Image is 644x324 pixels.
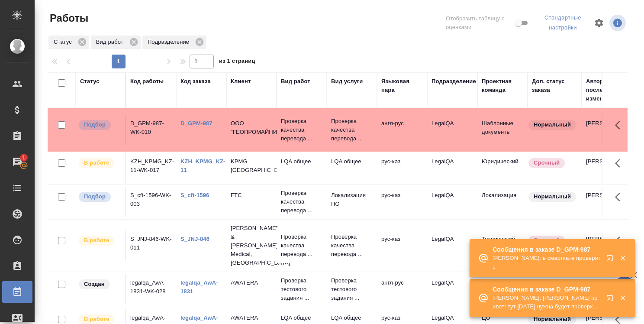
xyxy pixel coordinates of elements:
td: D_GPM-987-WK-010 [126,115,176,145]
p: Вид работ [96,38,126,46]
p: LQA общее [281,314,322,322]
p: Создан [84,280,105,288]
p: Проверка качества перевода ... [331,233,373,259]
div: Подразделение [431,77,476,86]
td: [PERSON_NAME] [582,230,632,261]
div: Код работы [130,77,164,86]
span: 1 [17,153,30,162]
p: Проверка тестового задания ... [331,276,373,302]
td: Технический [477,230,528,261]
div: Можно подбирать исполнителей [78,119,121,131]
p: Проверка качества перевода ... [281,233,322,259]
span: Настроить таблицу [589,13,609,33]
span: Отобразить таблицу с оценками [446,14,513,32]
div: Можно подбирать исполнителей [78,191,121,203]
p: Нормальный [534,315,571,324]
p: Подразделение [148,38,192,46]
p: AWATERA [231,314,272,322]
td: Локализация [477,187,528,217]
p: В работе [84,236,109,245]
button: Здесь прячутся важные кнопки [610,153,631,174]
td: [PERSON_NAME] [582,187,632,217]
p: В работе [84,315,109,324]
td: S_cft-1596-WK-003 [126,187,176,217]
p: ООО "ГЕОПРОМАЙНИНГ" [231,119,272,136]
button: Здесь прячутся важные кнопки [610,230,631,251]
p: [PERSON_NAME] & [PERSON_NAME] Medical, [GEOGRAPHIC_DATA] [231,224,272,267]
p: Проверка качества перевода ... [281,189,322,215]
span: из 1 страниц [219,56,255,68]
a: S_cft-1596 [180,192,209,198]
td: LegalQA [427,153,477,183]
td: [PERSON_NAME] [582,153,632,183]
td: LegalQA [427,230,477,261]
td: рус-каз [377,153,427,183]
a: legalqa_AwA-1831 [180,279,218,295]
div: Клиент [231,77,251,86]
p: Статус [54,38,75,46]
p: AWATERA [231,279,272,287]
p: Проверка качества перевода ... [281,117,322,143]
p: Подбор [84,192,106,201]
p: Проверка качества перевода ... [331,117,373,143]
div: Подразделение [142,36,206,49]
button: Закрыть [614,294,631,302]
p: Подбор [84,120,106,129]
p: LQA общее [331,314,373,322]
button: Открыть в новой вкладке [601,289,622,310]
div: split button [537,11,589,35]
p: [PERSON_NAME]: [PERSON_NAME] привет! тут [DATE] нужна будет проверка за новой девочкой-[PERSON_NAME] [493,294,601,311]
span: Работы [48,11,88,25]
p: Срочный [534,159,560,167]
a: S_JNJ-846 [180,236,209,242]
td: Юридический [477,153,528,183]
div: Вид работ [91,36,141,49]
div: Исполнитель выполняет работу [78,235,121,246]
div: Вид работ [281,77,310,86]
div: Статус [48,36,89,49]
p: Срочный [534,236,560,245]
a: 1 [2,151,32,173]
p: LQA общее [331,157,373,166]
button: Закрыть [614,254,631,262]
div: Вид услуги [331,77,363,86]
td: Шаблонные документы [477,115,528,145]
td: рус-каз [377,230,427,261]
td: LegalQA [427,274,477,305]
div: Код заказа [180,77,211,86]
button: Здесь прячутся важные кнопки [610,187,631,207]
div: Языковая пара [381,77,423,94]
p: Сообщения в заказе D_GPM-987 [493,285,601,294]
span: Посмотреть информацию [609,15,628,31]
p: LQA общее [281,157,322,166]
td: [PERSON_NAME] [582,115,632,145]
td: англ-рус [377,115,427,145]
p: Локализация ПО [331,191,373,208]
button: Здесь прячутся важные кнопки [610,115,631,136]
a: D_GPM-987 [180,120,213,126]
div: Доп. статус заказа [532,77,577,94]
p: FTC [231,191,272,200]
button: Открыть в новой вкладке [601,249,622,270]
p: [PERSON_NAME]: в смарткате проверять [493,254,601,271]
p: Сообщения в заказе D_GPM-987 [493,245,601,254]
p: Нормальный [534,120,571,129]
a: KZH_KPMG_KZ-11 [180,158,225,173]
td: англ-рус [377,274,427,305]
div: Проектная команда [482,77,523,94]
div: Статус [80,77,100,86]
td: KZH_KPMG_KZ-11-WK-017 [126,153,176,183]
p: В работе [84,159,109,167]
p: Проверка тестового задания ... [281,276,322,302]
td: рус-каз [377,187,427,217]
td: LegalQA [427,187,477,217]
td: LegalQA [427,115,477,145]
p: KPMG [GEOGRAPHIC_DATA] [231,157,272,175]
div: Исполнитель выполняет работу [78,157,121,169]
p: Нормальный [534,192,571,201]
div: Заказ еще не согласован с клиентом, искать исполнителей рано [78,279,121,290]
td: S_JNJ-846-WK-011 [126,230,176,261]
td: legalqa_AwA-1831-WK-028 [126,274,176,305]
div: Автор последнего изменения [586,77,628,103]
